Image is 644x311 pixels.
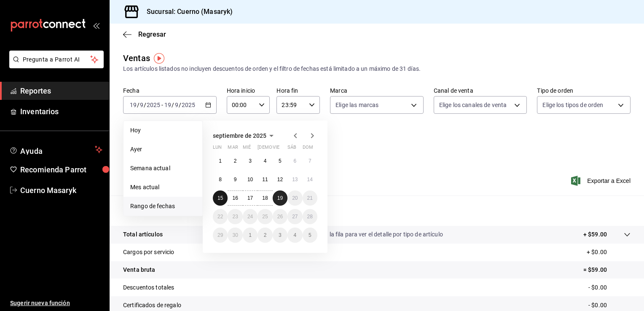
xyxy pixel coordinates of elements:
[247,177,253,182] abbr: 10 de septiembre de 2025
[243,172,258,187] button: 10 de septiembre de 2025
[583,230,607,239] p: + $59.00
[123,88,217,94] label: Fecha
[219,177,222,182] abbr: 8 de septiembre de 2025
[217,195,223,201] abbr: 15 de septiembre de 2025
[123,230,163,239] p: Total artículos
[292,195,298,201] abbr: 20 de septiembre de 2025
[262,214,268,220] abbr: 25 de septiembre de 2025
[273,190,287,206] button: 19 de septiembre de 2025
[130,202,196,211] span: Rango de fechas
[161,102,163,108] span: -
[228,190,242,206] button: 16 de septiembre de 2025
[23,55,91,64] span: Pregunta a Parrot AI
[303,153,317,169] button: 7 de septiembre de 2025
[303,190,317,206] button: 21 de septiembre de 2025
[213,131,276,141] button: septiembre de 2025
[213,172,228,187] button: 8 de septiembre de 2025
[213,145,222,153] abbr: lunes
[293,232,296,238] abbr: 4 de octubre de 2025
[303,145,313,153] abbr: domingo
[264,232,267,238] abbr: 2 de octubre de 2025
[213,153,228,169] button: 1 de septiembre de 2025
[130,126,196,135] span: Hoy
[123,301,181,310] p: Certificados de regalo
[234,158,237,164] abbr: 2 de septiembre de 2025
[164,102,172,108] input: --
[277,214,283,220] abbr: 26 de septiembre de 2025
[20,145,91,155] span: Ayuda
[293,158,296,164] abbr: 6 de septiembre de 2025
[93,22,99,29] button: open_drawer_menu
[228,172,242,187] button: 9 de septiembre de 2025
[434,88,527,94] label: Canal de venta
[213,190,228,206] button: 15 de septiembre de 2025
[439,101,507,109] span: Elige los canales de venta
[573,176,631,186] button: Exportar a Excel
[137,102,140,108] span: /
[130,145,196,154] span: Ayer
[307,177,313,182] abbr: 14 de septiembre de 2025
[249,158,252,164] abbr: 3 de septiembre de 2025
[10,299,102,308] span: Sugerir nueva función
[213,209,228,224] button: 22 de septiembre de 2025
[179,102,181,108] span: /
[287,209,302,224] button: 27 de septiembre de 2025
[287,153,302,169] button: 6 de septiembre de 2025
[258,228,272,243] button: 2 de octubre de 2025
[309,158,311,164] abbr: 7 de septiembre de 2025
[232,214,238,220] abbr: 23 de septiembre de 2025
[309,232,311,238] abbr: 5 de octubre de 2025
[258,153,272,169] button: 4 de septiembre de 2025
[264,158,267,164] abbr: 4 de septiembre de 2025
[228,228,242,243] button: 30 de septiembre de 2025
[303,209,317,224] button: 28 de septiembre de 2025
[303,172,317,187] button: 14 de septiembre de 2025
[587,248,631,257] p: + $0.00
[583,265,631,274] p: = $59.00
[20,106,102,117] span: Inventarios
[243,209,258,224] button: 24 de septiembre de 2025
[277,177,283,182] abbr: 12 de septiembre de 2025
[262,177,268,182] abbr: 11 de septiembre de 2025
[243,228,258,243] button: 1 de octubre de 2025
[273,172,287,187] button: 12 de septiembre de 2025
[335,101,378,109] span: Elige las marcas
[249,232,252,238] abbr: 1 de octubre de 2025
[174,102,179,108] input: --
[307,195,313,201] abbr: 21 de septiembre de 2025
[287,190,302,206] button: 20 de septiembre de 2025
[20,85,102,97] span: Reportes
[217,214,223,220] abbr: 22 de septiembre de 2025
[262,195,268,201] abbr: 18 de septiembre de 2025
[9,51,104,68] button: Pregunta a Parrot AI
[219,158,222,164] abbr: 1 de septiembre de 2025
[123,248,174,257] p: Cargos por servicio
[130,183,196,192] span: Mes actual
[273,228,287,243] button: 3 de octubre de 2025
[258,190,272,206] button: 18 de septiembre de 2025
[181,102,196,108] input: ----
[287,172,302,187] button: 13 de septiembre de 2025
[537,88,631,94] label: Tipo de orden
[276,88,320,94] label: Hora fin
[258,172,272,187] button: 11 de septiembre de 2025
[213,132,266,139] span: septiembre de 2025
[243,153,258,169] button: 3 de septiembre de 2025
[273,145,279,153] abbr: viernes
[228,209,242,224] button: 23 de septiembre de 2025
[303,230,443,239] p: Da clic en la fila para ver el detalle por tipo de artículo
[232,232,238,238] abbr: 30 de septiembre de 2025
[140,7,233,17] h3: Sucursal: Cuerno (Masaryk)
[228,153,242,169] button: 2 de septiembre de 2025
[144,102,146,108] span: /
[287,145,296,153] abbr: sábado
[307,214,313,220] abbr: 28 de septiembre de 2025
[243,190,258,206] button: 17 de septiembre de 2025
[234,177,237,182] abbr: 9 de septiembre de 2025
[232,195,238,201] abbr: 16 de septiembre de 2025
[20,164,102,175] span: Recomienda Parrot
[123,30,166,38] button: Regresar
[123,64,631,73] div: Los artículos listados no incluyen descuentos de orden y el filtro de fechas está limitado a un m...
[140,102,144,108] input: --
